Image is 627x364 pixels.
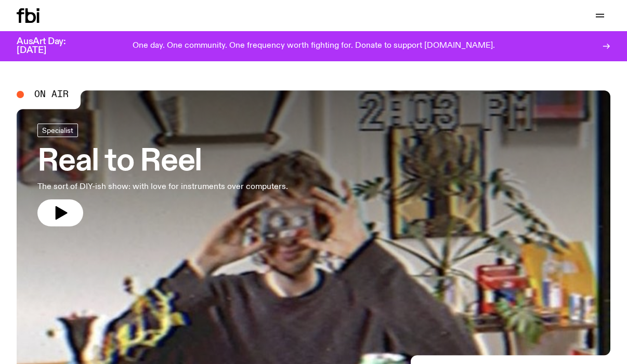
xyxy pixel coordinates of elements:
[34,90,69,99] span: On Air
[133,42,495,51] p: One day. One community. One frequency worth fighting for. Donate to support [DOMAIN_NAME].
[17,37,83,55] h3: AusArt Day: [DATE]
[37,181,288,193] p: The sort of DIY-ish show: with love for instruments over computers.
[37,147,288,177] h3: Real to Reel
[42,127,73,134] span: Specialist
[37,124,78,137] a: Specialist
[37,124,288,226] a: Real to ReelThe sort of DIY-ish show: with love for instruments over computers.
